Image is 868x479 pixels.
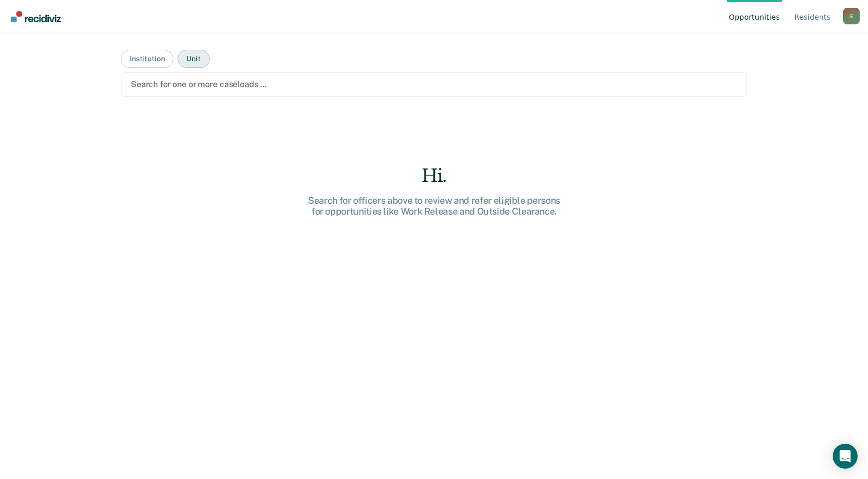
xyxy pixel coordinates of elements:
button: Institution [121,50,173,68]
div: Open Intercom Messenger [833,444,858,469]
img: Recidiviz [11,11,61,22]
div: Hi. [268,165,600,187]
button: Profile dropdown button [843,8,860,24]
button: Unit [178,50,209,68]
div: S [843,8,860,24]
div: Search for officers above to review and refer eligible persons for opportunities like Work Releas... [268,195,600,217]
